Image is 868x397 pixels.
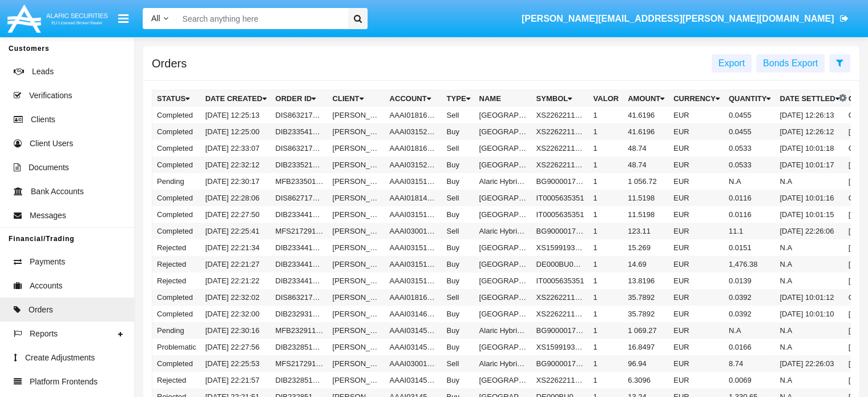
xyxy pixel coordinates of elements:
td: 1 [589,372,624,388]
span: [PERSON_NAME][EMAIL_ADDRESS][PERSON_NAME][DOMAIN_NAME] [522,14,834,23]
td: [PERSON_NAME] [328,272,385,289]
td: Sell [442,223,475,239]
td: DIB232851758050876791 [271,339,328,355]
td: [GEOGRAPHIC_DATA] - [DATE] [475,190,532,206]
td: Rejected [152,272,201,289]
th: Name [475,90,532,107]
td: 1 [589,272,624,289]
td: [DATE] 22:25:41 [201,223,271,239]
td: XS2262211076 [532,157,589,173]
td: Sell [442,190,475,206]
th: Valor [589,90,624,107]
td: XS2262211076 [532,289,589,306]
td: AAAI031456A2 [385,322,442,339]
td: Completed [152,140,201,157]
td: 1 069.27 [623,322,669,339]
th: Account [385,90,442,107]
img: Logo image [6,2,110,35]
td: N.A [775,339,843,355]
td: [PERSON_NAME] [328,306,385,322]
td: 0.0455 [724,107,775,123]
td: EUR [669,372,724,388]
td: MFB232911758051016073 [271,322,328,339]
td: AAAI031456A1 [385,339,442,355]
td: 41.6196 [623,107,669,123]
td: [DATE] 22:26:06 [775,223,843,239]
td: IT0005635351 [532,190,589,206]
span: Clients [31,114,55,126]
td: [DATE] 22:33:07 [201,140,271,157]
td: [PERSON_NAME] [328,173,385,190]
td: EUR [669,256,724,272]
td: MFS217291758137141880 [271,223,328,239]
td: DIS86321758137587891 [271,140,328,157]
td: [DATE] 22:28:06 [201,190,271,206]
td: [PERSON_NAME] [328,289,385,306]
td: 1 [589,339,624,355]
td: EUR [669,322,724,339]
td: EUR [669,339,724,355]
td: Alaric Hybrid Deposit Fund [475,322,532,339]
td: Sell [442,355,475,372]
td: XS1599193403 [532,239,589,256]
td: 35.7892 [623,289,669,306]
td: [GEOGRAPHIC_DATA] - [DATE] [475,256,532,272]
td: XS2262211076 [532,140,589,157]
th: Date Created [201,90,271,107]
td: XS1599193403 [532,339,589,355]
td: DIB233441758137270396 [271,206,328,223]
td: 1 [589,123,624,140]
th: Order Id [271,90,328,107]
td: Buy [442,372,475,388]
td: [PERSON_NAME] [328,140,385,157]
span: Bank Accounts [31,186,84,198]
td: [PERSON_NAME] [328,256,385,272]
td: [PERSON_NAME] [328,322,385,339]
td: Buy [442,322,475,339]
td: [GEOGRAPHIC_DATA] - [DATE] [475,306,532,322]
button: Bonds Export [756,54,825,73]
span: Client Users [30,138,73,150]
td: [DATE] 22:27:56 [201,339,271,355]
td: [DATE] 22:30:17 [201,173,271,190]
td: [DATE] 12:26:13 [775,107,843,123]
td: [DATE] 22:32:12 [201,157,271,173]
td: Buy [442,157,475,173]
td: AAAI031460A1 [385,306,442,322]
td: 0.0533 [724,140,775,157]
td: XS2262211076 [532,107,589,123]
td: [PERSON_NAME] [328,206,385,223]
td: EUR [669,239,724,256]
th: Client [328,90,385,107]
th: Type [442,90,475,107]
td: AAAI031516A2 [385,173,442,190]
td: [GEOGRAPHIC_DATA] - [DATE] [475,140,532,157]
td: Buy [442,239,475,256]
td: Buy [442,173,475,190]
td: [PERSON_NAME] [328,107,385,123]
td: [DATE] 22:30:16 [201,322,271,339]
td: [DATE] 10:01:16 [775,190,843,206]
td: 1 [589,256,624,272]
td: Completed [152,157,201,173]
td: Pending [152,173,201,190]
td: 1 [589,190,624,206]
td: Pending [152,322,201,339]
td: AAAI018144A2 [385,190,442,206]
td: AAAI018161A1 [385,140,442,157]
th: Quantity [724,90,775,107]
td: EUR [669,306,724,322]
td: Completed [152,190,201,206]
td: BG9000017087 [532,173,589,190]
td: 1 [589,322,624,339]
td: EUR [669,206,724,223]
td: N.A [775,372,843,388]
td: [DATE] 10:01:15 [775,206,843,223]
td: DIS86271758137286944 [271,190,328,206]
td: EUR [669,223,724,239]
td: 1,476.38 [724,256,775,272]
h5: Orders [152,59,187,68]
td: [DATE] 22:21:57 [201,372,271,388]
td: AAAI018161A1 [385,107,442,123]
td: Alaric Hybrid Deposit Fund [475,173,532,190]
